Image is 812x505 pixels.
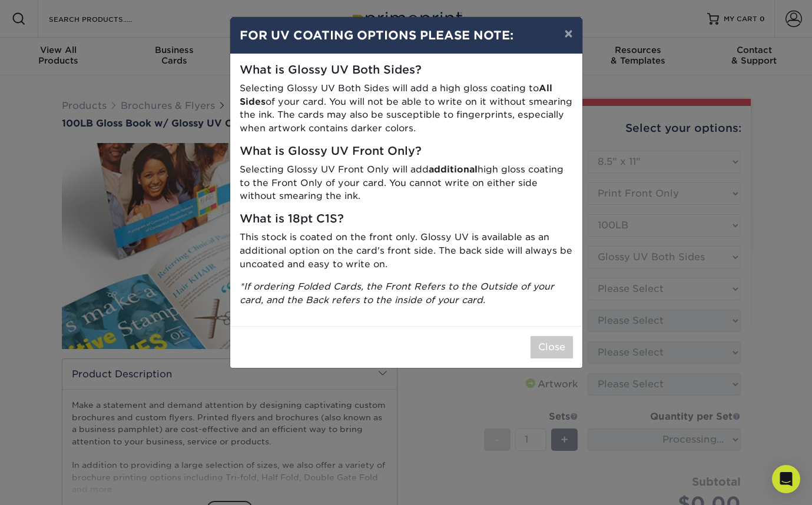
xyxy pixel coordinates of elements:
[531,336,573,358] button: Close
[429,164,478,175] strong: additional
[240,26,573,44] h4: FOR UV COATING OPTIONS PLEASE NOTE:
[240,163,573,203] p: Selecting Glossy UV Front Only will add high gloss coating to the Front Only of your card. You ca...
[240,281,554,305] i: *If ordering Folded Cards, the Front Refers to the Outside of your card, and the Back refers to t...
[240,82,573,135] p: Selecting Glossy UV Both Sides will add a high gloss coating to of your card. You will not be abl...
[240,64,573,77] h5: What is Glossy UV Both Sides?
[240,145,573,158] h5: What is Glossy UV Front Only?
[555,17,582,50] button: ×
[772,465,800,493] div: Open Intercom Messenger
[240,82,552,107] strong: All Sides
[240,231,573,271] p: This stock is coated on the front only. Glossy UV is available as an additional option on the car...
[240,212,573,226] h5: What is 18pt C1S?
